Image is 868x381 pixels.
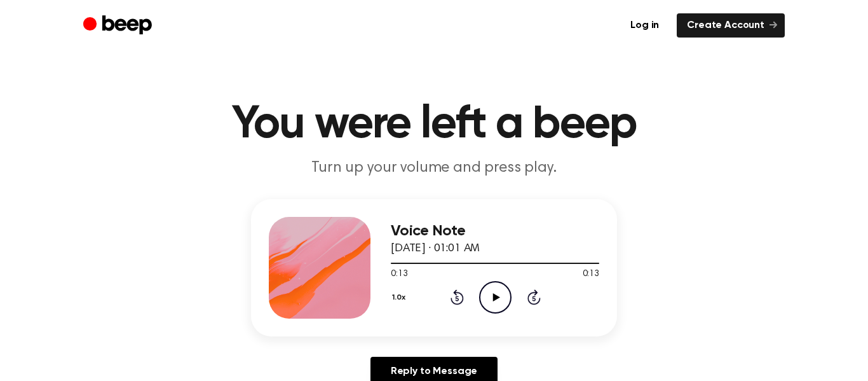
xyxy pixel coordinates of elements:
span: 0:13 [391,268,407,281]
a: Log in [620,13,669,38]
span: 0:13 [583,268,599,281]
h3: Voice Note [391,223,599,240]
h1: You were left a beep [109,102,759,148]
span: [DATE] · 01:01 AM [391,243,480,254]
a: Create Account [677,13,785,38]
p: Turn up your volume and press play. [190,158,678,179]
a: Beep [83,13,155,38]
button: 1.0x [391,287,410,308]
